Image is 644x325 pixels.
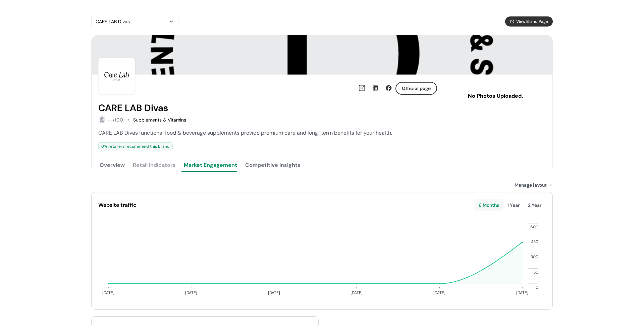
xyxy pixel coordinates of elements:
[133,117,186,124] div: Supplements & Vitamins
[532,270,538,275] text: 150
[96,17,167,26] div: CARE LAB Divas
[515,182,553,189] div: Manage layout
[108,117,113,123] span: --
[98,58,135,95] img: Brand Photo
[102,290,114,295] tspan: [DATE]
[113,117,123,123] span: /100
[503,199,524,211] div: 1 Year
[531,254,538,260] text: 300
[433,290,445,295] tspan: [DATE]
[524,199,546,211] div: 2 Year
[351,290,363,295] tspan: [DATE]
[92,35,552,75] img: Brand cover image
[530,224,538,230] text: 600
[456,92,535,100] p: No Photos Uploaded.
[536,285,538,290] text: 0
[131,158,177,172] button: Retail Indicators
[516,290,528,295] tspan: [DATE]
[268,290,280,295] tspan: [DATE]
[98,201,475,209] div: Website traffic
[244,158,302,172] button: Competitive Insights
[505,16,553,27] button: View Brand Page
[475,199,503,211] div: 6 Months
[395,82,437,95] button: Official page
[98,103,168,113] h2: CARE LAB Divas
[185,290,197,295] tspan: [DATE]
[516,18,548,25] span: View Brand Page
[98,158,126,172] button: Overview
[182,158,238,172] button: Market Engagement
[98,129,392,136] span: CARE LAB Divas functional food & beverage supplements provide premium care and long-term benefits...
[531,239,538,244] text: 450
[98,142,173,150] div: 0 % retailers recommend this brand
